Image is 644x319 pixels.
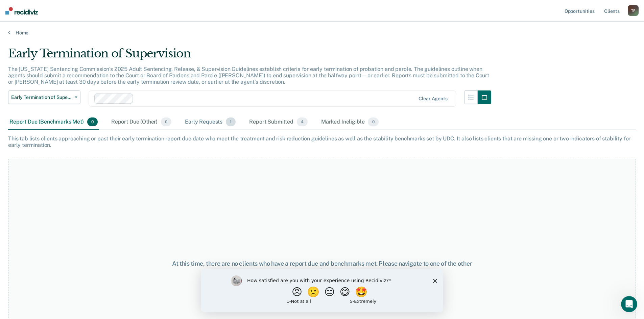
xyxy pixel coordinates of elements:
div: Early Requests1 [184,115,237,130]
button: TP [628,5,639,16]
div: Early Termination of Supervision [8,47,491,66]
span: Early Termination of Supervision [11,95,72,100]
iframe: Survey by Kim from Recidiviz [201,269,443,312]
span: 0 [368,117,378,126]
div: Marked Ineligible0 [320,115,380,130]
div: T P [628,5,639,16]
div: At this time, there are no clients who have a report due and benchmarks met. Please navigate to o... [165,260,479,274]
div: Report Due (Other)0 [110,115,173,130]
div: Clear agents [419,96,447,102]
div: Report Submitted4 [248,115,309,130]
p: The [US_STATE] Sentencing Commission’s 2025 Adult Sentencing, Release, & Supervision Guidelines e... [8,66,489,85]
span: 0 [161,117,171,126]
div: This tab lists clients approaching or past their early termination report due date who meet the t... [8,135,636,148]
span: 4 [297,117,308,126]
button: Early Termination of Supervision [8,90,80,104]
img: Recidiviz [5,7,38,15]
span: 0 [87,117,98,126]
div: Report Due (Benchmarks Met)0 [8,115,99,130]
iframe: Intercom live chat [621,296,637,312]
a: Home [8,30,636,36]
span: 1 [226,117,236,126]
